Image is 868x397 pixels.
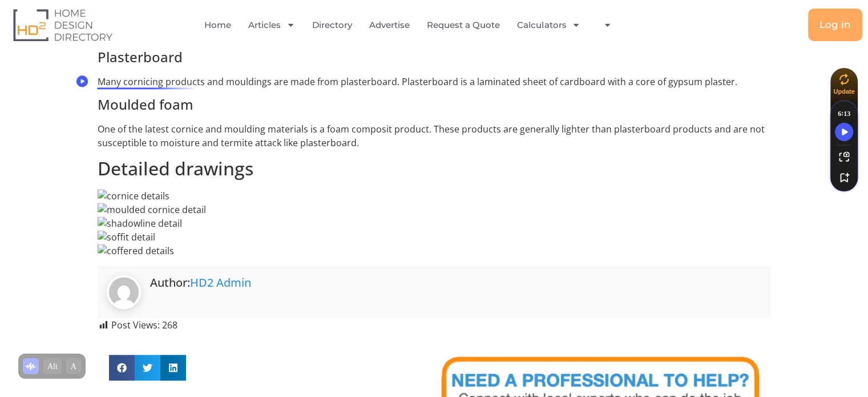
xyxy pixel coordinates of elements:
a: HD2 Admin [190,275,251,290]
span: Log in [819,20,851,30]
h4: Moulded foam [98,97,771,113]
h5: Author: [150,275,251,291]
nav: Menu [177,12,648,38]
h4: Plasterboard [98,49,771,66]
a: Calculators [517,12,580,38]
img: shadowline detail [98,216,182,230]
span: 268 [162,319,177,331]
a: Request a Quote [427,12,500,38]
a: Log in [808,9,862,41]
h2: Detailed drawings [98,158,771,179]
a: Directory [312,12,352,38]
div: Share on linkedin [160,355,186,380]
img: soffit detail [98,230,155,244]
img: cornice details [98,189,169,203]
a: Home [204,12,231,38]
div: Share on twitter [135,355,160,380]
a: Advertise [369,12,410,38]
img: coffered details [98,244,174,258]
img: moulded cornice detail [98,203,206,216]
p: One of the latest cornice and moulding materials is a foam composit product. These products are g... [98,122,771,150]
div: Share on facebook [109,355,135,380]
a: Articles [248,12,295,38]
span: Post Views: [111,319,160,331]
p: Many cornicing products and mouldings are made from plasterboard. Plasterboard is a laminated she... [98,75,771,89]
img: HD2 Admin [107,275,141,309]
